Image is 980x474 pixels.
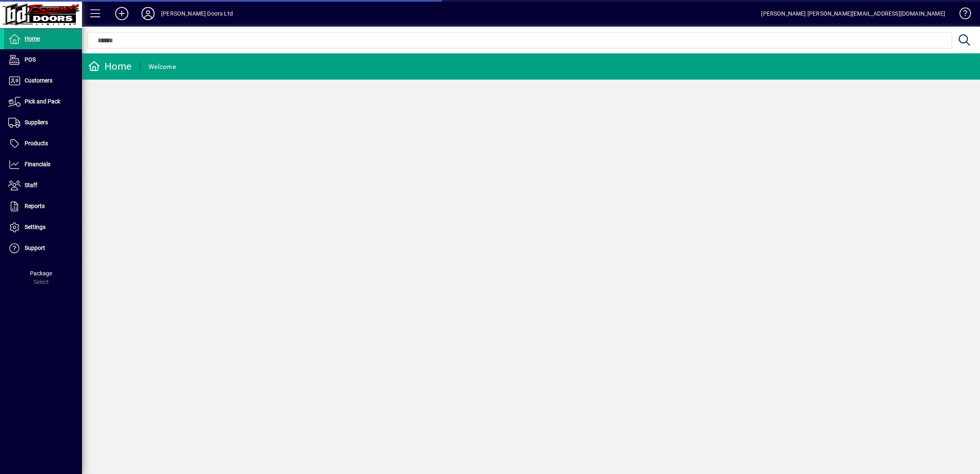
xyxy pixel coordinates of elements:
[109,6,135,21] button: Add
[30,270,52,277] span: Package
[25,35,40,42] span: Home
[4,71,82,91] a: Customers
[4,175,82,196] a: Staff
[4,238,82,259] a: Support
[25,119,48,126] span: Suppliers
[25,98,60,105] span: Pick and Pack
[4,196,82,217] a: Reports
[25,203,45,209] span: Reports
[161,7,233,20] div: [PERSON_NAME] Doors Ltd
[25,224,46,230] span: Settings
[148,60,176,73] div: Welcome
[25,182,37,188] span: Staff
[88,60,132,73] div: Home
[4,217,82,238] a: Settings
[25,161,50,167] span: Financials
[25,77,52,84] span: Customers
[4,133,82,154] a: Products
[4,112,82,133] a: Suppliers
[25,245,45,251] span: Support
[25,140,48,147] span: Products
[4,154,82,175] a: Financials
[4,92,82,112] a: Pick and Pack
[135,6,161,21] button: Profile
[25,56,36,63] span: POS
[4,50,82,70] a: POS
[953,2,970,28] a: Knowledge Base
[761,7,945,20] div: [PERSON_NAME] [PERSON_NAME][EMAIL_ADDRESS][DOMAIN_NAME]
